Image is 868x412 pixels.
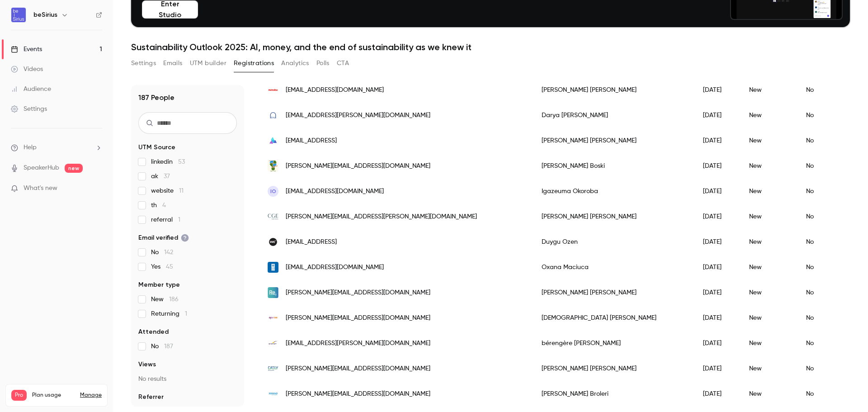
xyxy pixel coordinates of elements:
div: [PERSON_NAME] Broleri [533,381,694,407]
img: caely.com [268,363,278,374]
span: 37 [164,173,170,180]
div: [PERSON_NAME] [PERSON_NAME] [533,77,694,103]
span: [EMAIL_ADDRESS] [286,237,337,247]
span: [PERSON_NAME][EMAIL_ADDRESS][DOMAIN_NAME] [286,313,430,323]
img: re-source.tech [268,287,278,298]
img: beSirius [11,8,26,22]
span: [PERSON_NAME][EMAIL_ADDRESS][DOMAIN_NAME] [286,288,430,298]
span: th [151,201,166,210]
img: esg.ai [268,135,278,146]
li: help-dropdown-opener [11,143,102,152]
div: [DATE] [694,229,740,255]
img: undp.org [268,262,278,273]
div: Oxana Maciuca [533,255,694,280]
div: No [797,128,843,153]
img: ehu.lt [268,110,278,121]
span: [PERSON_NAME][EMAIL_ADDRESS][DOMAIN_NAME] [286,161,430,171]
div: No [797,280,843,305]
button: Polls [316,56,330,71]
div: [PERSON_NAME] Boski [533,153,694,179]
div: [DATE] [694,204,740,229]
span: [EMAIL_ADDRESS][DOMAIN_NAME] [286,187,384,196]
div: New [740,229,797,255]
span: IO [270,187,276,195]
h1: Sustainability Outlook 2025: AI, money, and the end of sustainability as we knew it [131,42,850,52]
img: metroline.co.uk [268,85,278,95]
button: CTA [337,56,349,71]
div: No [797,356,843,381]
div: [DATE] [694,77,740,103]
div: [PERSON_NAME] [PERSON_NAME] [533,204,694,229]
div: No [797,77,843,103]
span: [EMAIL_ADDRESS][DOMAIN_NAME] [286,85,384,95]
span: 45 [166,264,173,270]
span: website [151,186,184,195]
span: [EMAIL_ADDRESS][PERSON_NAME][DOMAIN_NAME] [286,111,430,120]
button: Settings [131,56,156,71]
div: New [740,128,797,153]
div: Duygu Ozen [533,229,694,255]
div: No [797,305,843,331]
div: [DATE] [694,305,740,331]
div: New [740,356,797,381]
div: No [797,204,843,229]
span: referral [151,215,180,224]
span: Member type [138,280,180,289]
div: Darya [PERSON_NAME] [533,103,694,128]
img: terralucida.net [268,159,278,173]
button: Enter Studio [142,0,198,19]
img: we7.ai [268,237,278,247]
div: New [740,204,797,229]
span: linkedin [151,157,185,166]
div: [DATE] [694,128,740,153]
a: SpeakerHub [24,163,59,173]
span: [EMAIL_ADDRESS] [286,136,337,146]
div: [PERSON_NAME] [PERSON_NAME] [533,356,694,381]
span: 187 [164,343,173,350]
span: 1 [178,217,180,223]
div: [DATE] [694,381,740,407]
div: [PERSON_NAME] [PERSON_NAME] [533,280,694,305]
span: 1 [185,311,187,317]
div: bérengère [PERSON_NAME] [533,331,694,356]
span: [PERSON_NAME][EMAIL_ADDRESS][PERSON_NAME][DOMAIN_NAME] [286,212,477,222]
span: 186 [169,296,179,303]
span: [EMAIL_ADDRESS][PERSON_NAME][DOMAIN_NAME] [286,339,430,348]
span: 11 [179,188,184,194]
div: New [740,381,797,407]
div: Settings [11,104,47,114]
div: [PERSON_NAME] [PERSON_NAME] [533,128,694,153]
span: Email verified [138,233,189,242]
div: Videos [11,65,43,74]
div: [DATE] [694,280,740,305]
div: [DATE] [694,153,740,179]
span: No [151,342,173,351]
span: New [151,295,179,304]
a: Manage [80,392,102,399]
span: Attended [138,327,169,336]
div: New [740,280,797,305]
h1: 187 People [138,92,175,103]
div: Igazeuma Okoroba [533,179,694,204]
span: [PERSON_NAME][EMAIL_ADDRESS][DOMAIN_NAME] [286,364,430,374]
div: No [797,229,843,255]
button: Emails [163,56,182,71]
div: New [740,103,797,128]
span: Plan usage [32,392,75,399]
div: Audience [11,85,51,94]
span: 4 [162,202,166,208]
span: UTM Source [138,143,175,152]
span: No [151,248,173,257]
button: UTM builder [190,56,226,71]
div: [DATE] [694,255,740,280]
span: Returning [151,309,187,318]
img: sonova.com [268,388,278,399]
div: No [797,381,843,407]
div: No [797,153,843,179]
div: No [797,331,843,356]
div: [DEMOGRAPHIC_DATA] [PERSON_NAME] [533,305,694,331]
div: New [740,255,797,280]
span: Help [24,143,37,152]
div: New [740,179,797,204]
div: [DATE] [694,103,740,128]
